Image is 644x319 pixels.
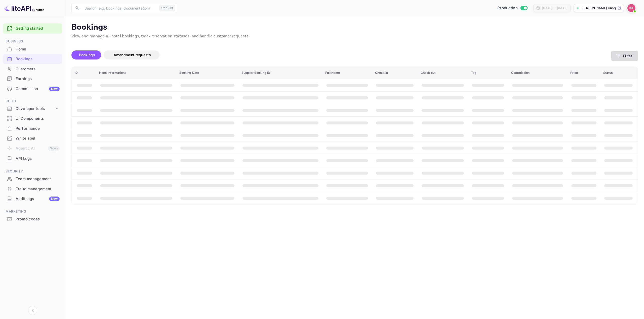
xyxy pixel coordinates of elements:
[3,64,62,74] a: Customers
[3,39,62,44] span: Business
[600,67,638,79] th: Status
[114,53,151,57] span: Amendment requests
[16,216,60,222] div: Promo codes
[16,26,60,31] a: Getting started
[3,214,62,224] div: Promo codes
[3,154,62,163] a: API Logs
[3,114,62,123] a: UI Components
[16,56,60,62] div: Bookings
[16,86,60,92] div: Commission
[322,67,372,79] th: Full Name
[567,67,600,79] th: Price
[159,5,175,11] div: Ctrl+K
[16,196,60,202] div: Audit logs
[16,186,60,192] div: Fraud management
[238,67,323,79] th: Supplier Booking ID
[82,3,157,13] input: Search (e.g. bookings, documentation)
[3,124,62,133] a: Performance
[418,67,468,79] th: Check out
[28,306,37,315] button: Collapse navigation
[542,6,567,10] div: [DATE] — [DATE]
[3,74,62,84] div: Earnings
[4,4,44,12] img: LiteAPI logo
[3,134,62,143] div: Whitelabel
[3,174,62,183] a: Team management
[3,184,62,194] a: Fraud management
[16,46,60,52] div: Home
[16,76,60,82] div: Earnings
[3,23,62,34] div: Getting started
[372,67,418,79] th: Check in
[16,106,55,112] div: Developer tools
[3,104,62,113] div: Developer tools
[495,5,529,11] div: Switch to Sandbox mode
[3,44,62,54] div: Home
[16,126,60,132] div: Performance
[72,67,96,79] th: ID
[96,67,176,79] th: Hotel informations
[72,67,638,204] table: booking table
[3,194,62,203] a: Audit logsNew
[3,99,62,104] span: Build
[3,214,62,224] a: Promo codes
[16,116,60,121] div: UI Components
[71,33,638,39] p: View and manage all hotel bookings, track reservation statuses, and handle customer requests.
[468,67,508,79] th: Tag
[3,169,62,174] span: Security
[49,197,60,201] div: New
[3,54,62,63] a: Bookings
[3,74,62,83] a: Earnings
[611,51,638,61] button: Filter
[627,4,635,12] img: Kobus Roux
[16,156,60,162] div: API Logs
[79,53,95,57] span: Bookings
[3,54,62,64] div: Bookings
[71,50,611,59] div: account-settings tabs
[3,64,62,74] div: Customers
[3,174,62,184] div: Team management
[16,136,60,141] div: Whitelabel
[3,44,62,54] a: Home
[49,87,60,91] div: New
[3,84,62,93] a: CommissionNew
[176,67,238,79] th: Booking Date
[3,114,62,123] div: UI Components
[508,67,567,79] th: Commission
[497,5,518,11] span: Production
[16,176,60,182] div: Team management
[581,6,616,10] p: [PERSON_NAME]-unbrg.[PERSON_NAME]...
[3,209,62,214] span: Marketing
[3,194,62,204] div: Audit logsNew
[71,22,638,32] p: Bookings
[16,66,60,72] div: Customers
[3,184,62,194] div: Fraud management
[3,134,62,143] a: Whitelabel
[3,154,62,164] div: API Logs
